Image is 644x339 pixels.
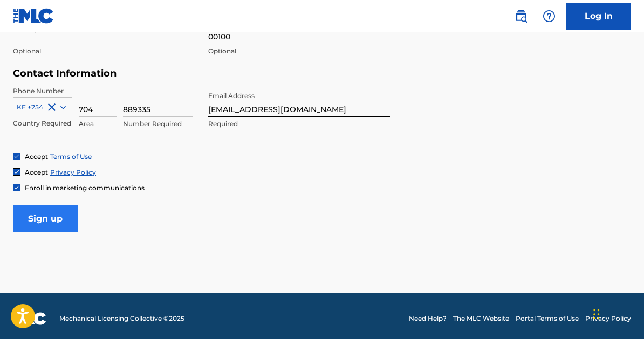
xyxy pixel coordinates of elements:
p: Required [208,119,390,129]
h5: Contact Information [13,67,390,80]
a: Portal Terms of Use [516,314,579,323]
img: checkbox [13,184,20,191]
img: search [515,10,527,23]
p: Optional [13,46,195,56]
iframe: Chat Widget [590,287,644,339]
div: Drag [593,298,600,330]
span: Enroll in marketing communications [25,184,145,192]
span: Accept [25,168,48,176]
img: checkbox [13,153,20,160]
img: help [543,10,556,23]
div: Help [538,5,560,27]
a: The MLC Website [453,314,509,323]
p: Number Required [123,119,193,129]
span: Mechanical Licensing Collective © 2025 [59,314,184,323]
a: Privacy Policy [585,314,631,323]
img: checkbox [13,169,20,175]
a: Need Help? [409,314,447,323]
span: Accept [25,153,48,161]
a: Log In [566,3,631,30]
a: Privacy Policy [50,168,96,176]
p: Country Required [13,119,72,128]
p: Optional [208,46,390,56]
a: Terms of Use [50,153,92,161]
a: Public Search [510,5,532,27]
p: Area [79,119,117,129]
img: MLC Logo [13,8,54,24]
input: Sign up [13,205,78,232]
